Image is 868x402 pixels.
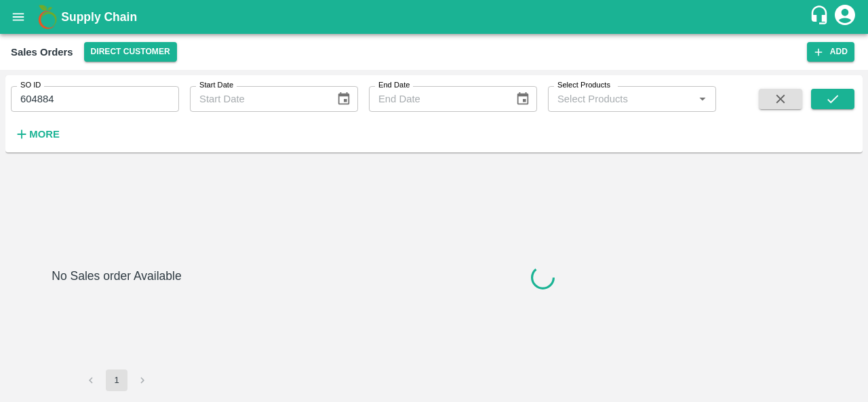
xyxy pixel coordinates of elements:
[61,7,809,26] a: Supply Chain
[331,86,357,112] button: Choose date
[34,3,61,31] img: logo
[199,80,233,91] label: Start Date
[557,80,610,91] label: Select Products
[694,90,711,108] button: Open
[11,123,63,146] button: More
[11,86,179,112] input: Enter SO ID
[510,86,536,112] button: Choose date
[84,42,177,62] button: Select DC
[20,80,41,91] label: SO ID
[190,86,325,112] input: Start Date
[52,266,181,369] h6: No Sales order Available
[106,369,127,391] button: page 1
[3,1,34,33] button: open drawer
[29,129,60,140] strong: More
[78,369,155,391] nav: pagination navigation
[833,3,857,31] div: account of current user
[807,42,854,62] button: Add
[809,5,833,29] div: customer-support
[369,86,505,112] input: End Date
[552,90,690,108] input: Select Products
[61,10,137,24] b: Supply Chain
[378,80,410,91] label: End Date
[11,43,73,61] div: Sales Orders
